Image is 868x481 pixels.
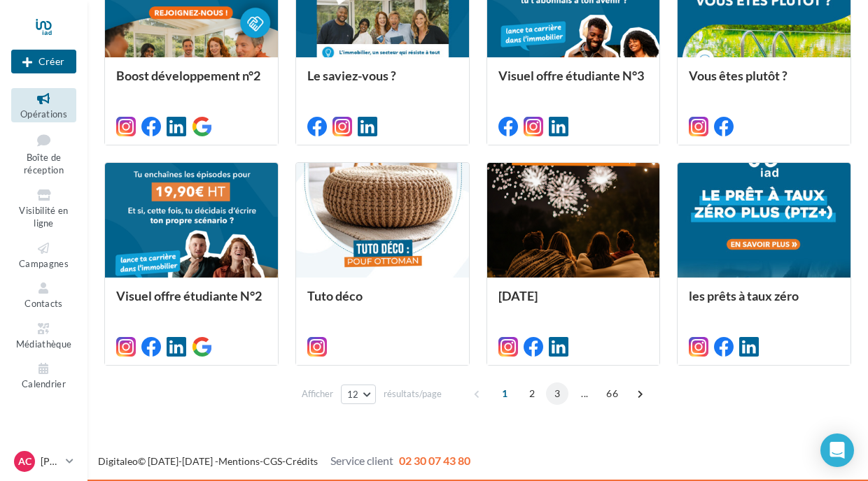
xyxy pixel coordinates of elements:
span: les prêts à taux zéro [689,288,799,303]
span: Contacts [24,298,63,309]
p: [PERSON_NAME] [41,454,60,468]
span: © [DATE]-[DATE] - - - [98,455,470,467]
span: 2 [521,382,543,405]
span: 02 30 07 43 80 [399,454,470,467]
span: Visuel offre étudiante N°2 [116,288,262,303]
span: Afficher [302,387,333,401]
a: Mentions [218,455,260,467]
a: Contacts [11,278,76,312]
span: Boost développement n°2 [116,68,260,83]
span: Campagnes [19,258,69,269]
span: 12 [347,389,359,400]
span: Vous êtes plutôt ? [689,68,787,83]
span: [DATE] [498,288,538,303]
a: Opérations [11,88,76,122]
span: Service client [330,454,393,467]
a: AC [PERSON_NAME] [11,448,76,475]
a: Calendrier [11,358,76,392]
span: 1 [493,382,516,405]
button: Créer [11,50,76,73]
span: 3 [546,382,568,405]
a: Visibilité en ligne [11,185,76,232]
a: Médiathèque [11,318,76,352]
div: Nouvelle campagne [11,50,76,73]
span: Opérations [20,108,67,120]
a: CGS [263,455,282,467]
span: Le saviez-vous ? [307,68,396,83]
span: Visuel offre étudiante N°3 [498,68,644,83]
span: Médiathèque [16,338,72,350]
span: Visibilité en ligne [19,205,68,229]
span: 66 [601,382,624,405]
a: Digitaleo [98,455,138,467]
a: Crédits [286,455,318,467]
span: ... [573,382,596,405]
span: Tuto déco [307,288,363,303]
span: Calendrier [22,378,66,389]
span: résultats/page [384,387,442,401]
a: Boîte de réception [11,128,76,179]
div: Open Intercom Messenger [820,433,854,467]
span: AC [18,454,31,468]
a: Campagnes [11,238,76,272]
span: Boîte de réception [24,152,64,176]
button: 12 [341,385,377,404]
